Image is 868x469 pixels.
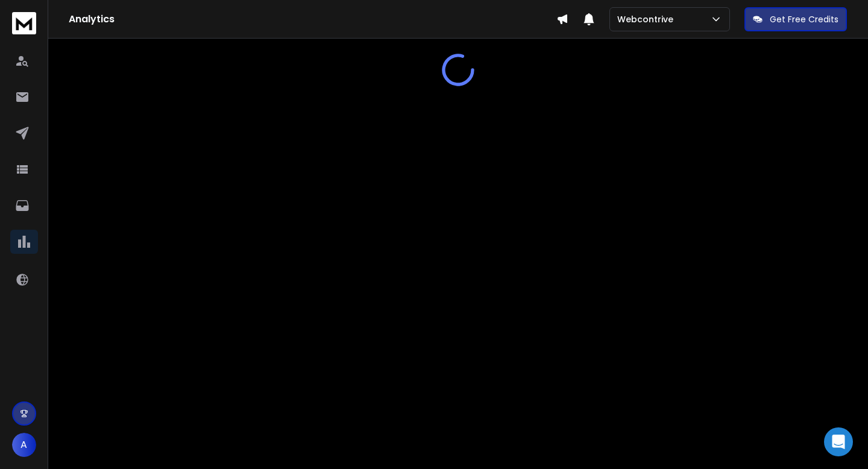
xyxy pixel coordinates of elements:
img: logo [12,12,36,34]
button: A [12,433,36,457]
div: Open Intercom Messenger [824,427,853,456]
p: Webcontrive [617,13,678,25]
button: Get Free Credits [744,7,847,31]
p: Get Free Credits [770,13,838,25]
h1: Analytics [69,12,556,27]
